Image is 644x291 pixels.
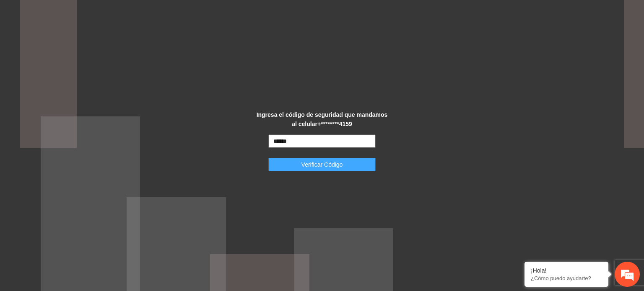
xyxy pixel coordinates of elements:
textarea: Escriba su mensaje y pulse “Intro” [4,198,160,228]
div: Chatee con nosotros ahora [44,43,141,54]
strong: Ingresa el código de seguridad que mandamos al celular +********4159 [257,111,388,127]
div: Minimizar ventana de chat en vivo [138,4,158,24]
span: Verificar Código [301,160,343,169]
span: Estamos en línea. [49,97,116,181]
button: Verificar Código [268,158,376,171]
p: ¿Cómo puedo ayudarte? [531,275,602,281]
div: ¡Hola! [531,267,602,274]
